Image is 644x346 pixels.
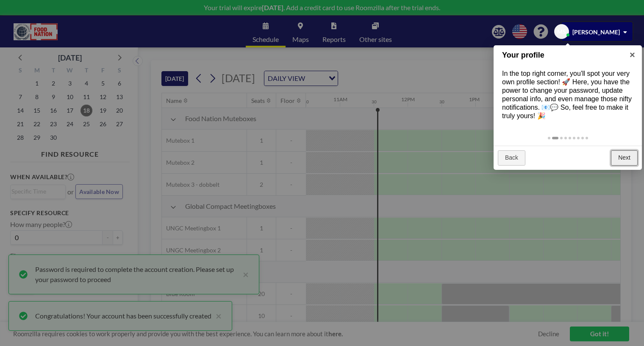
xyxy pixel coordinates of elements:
a: Next [611,150,638,166]
a: Back [498,150,525,166]
div: In the top right corner, you'll spot your very own profile section! 🚀 Here, you have the power to... [494,61,642,129]
a: × [623,45,642,64]
h1: Your profile [502,50,620,61]
span: MS [557,28,566,36]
